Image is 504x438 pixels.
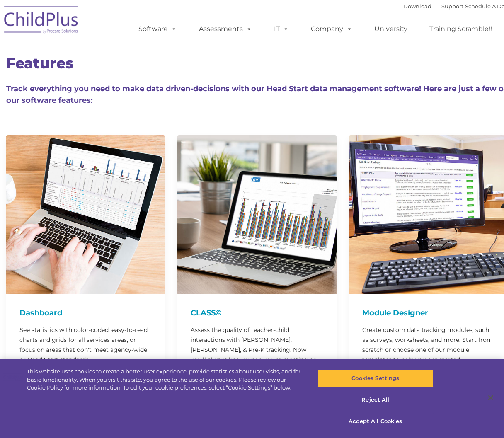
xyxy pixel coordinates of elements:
h4: CLASS© [191,307,323,319]
a: Training Scramble!! [421,21,500,37]
a: Download [403,3,431,10]
a: Assessments [191,21,260,37]
a: Support [441,3,463,10]
a: University [366,21,416,37]
button: Reject All [317,391,434,409]
h4: Module Designer [362,307,494,319]
a: Software [130,21,185,37]
img: CLASS-750 [177,135,336,294]
button: Cookies Settings [317,370,434,387]
a: Company [303,21,361,37]
p: See statistics with color-coded, easy-to-read charts and grids for all services areas, or focus o... [19,325,152,365]
h4: Dashboard [19,307,152,319]
div: This website uses cookies to create a better user experience, provide statistics about user visit... [27,368,303,392]
button: Close [482,389,500,407]
p: Assess the quality of teacher-child interactions with [PERSON_NAME], [PERSON_NAME], & Pre-K track... [191,325,323,375]
img: Dash [6,135,165,294]
p: Create custom data tracking modules, such as surveys, worksheets, and more. Start from scratch or... [362,325,494,365]
button: Accept All Cookies [317,412,434,430]
a: IT [266,21,297,37]
span: Features [6,54,73,72]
